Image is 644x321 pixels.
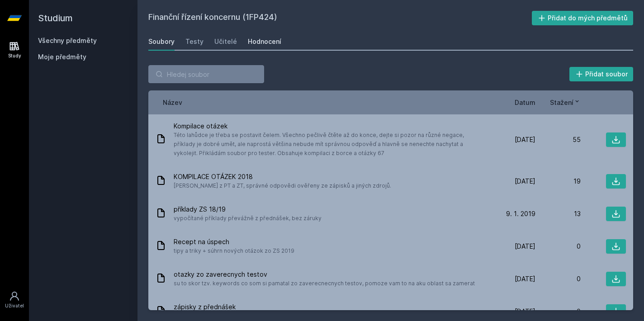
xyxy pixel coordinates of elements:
[148,33,175,51] a: Soubory
[214,37,237,46] div: Učitelé
[174,205,322,214] span: příklady ZS 18/19
[174,279,475,288] span: su to skor tzv. keywords co som si pamatal zo zaverecnecnych testov, pomoze vam to na aku oblast ...
[38,37,97,44] a: Všechny předměty
[515,135,535,144] span: [DATE]
[2,36,27,64] a: Study
[569,67,634,81] button: Přidat soubor
[248,33,281,51] a: Hodnocení
[550,98,573,107] span: Stažení
[174,246,294,255] span: tipy a triky + súhrn nových otázok zo ZS 2019
[174,181,391,190] span: [PERSON_NAME] z PT a ZT, správné odpovědi ověřeny ze zápisků a jiných zdrojů.
[535,177,581,186] div: 19
[515,307,535,316] span: [DATE]
[506,209,535,218] span: 9. 1. 2019
[148,65,264,83] input: Hledej soubor
[174,172,391,181] span: KOMPILACE OTÁZEK 2018
[148,37,175,46] div: Soubory
[174,122,487,131] span: Kompilace otázek
[248,37,281,46] div: Hodnocení
[535,307,581,316] div: 0
[535,209,581,218] div: 13
[214,33,237,51] a: Učitelé
[515,177,535,186] span: [DATE]
[2,286,27,314] a: Uživatel
[5,302,24,309] div: Uživatel
[174,270,475,279] span: otazky zo zaverecnych testov
[535,274,581,283] div: 0
[535,242,581,251] div: 0
[185,37,204,46] div: Testy
[8,52,21,59] div: Study
[174,237,294,246] span: Recept na úspech
[515,242,535,251] span: [DATE]
[148,11,532,25] h2: Finanční řízení koncernu (1FP424)
[532,11,634,25] button: Přidat do mých předmětů
[185,33,204,51] a: Testy
[515,274,535,283] span: [DATE]
[163,98,182,107] button: Název
[174,214,322,223] span: vypočítané příklady převážně z přednášek, bez záruky
[174,302,275,312] span: zápisky z přednášek
[515,98,535,107] button: Datum
[174,131,487,158] span: Této lahůdce je třeba se postavit čelem. Všechno pečlivě čtěte až do konce, dejte si pozor na růz...
[550,98,581,107] button: Stažení
[535,135,581,144] div: 55
[38,52,86,61] span: Moje předměty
